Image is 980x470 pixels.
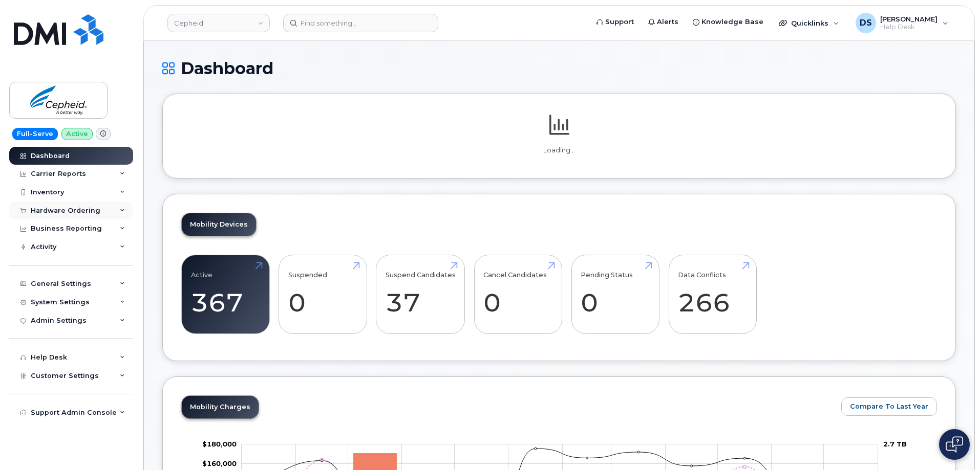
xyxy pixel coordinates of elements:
[581,261,650,328] a: Pending Status 0
[288,261,357,328] a: Suspended 0
[202,440,237,448] tspan: $180,000
[678,261,747,328] a: Data Conflicts 266
[841,397,937,416] button: Compare To Last Year
[883,440,907,448] tspan: 2.7 TB
[202,459,237,467] tspan: $160,000
[191,261,260,328] a: Active 367
[181,146,937,155] p: Loading...
[483,261,552,328] a: Cancel Candidates 0
[386,261,456,328] a: Suspend Candidates 37
[202,440,237,448] g: $0
[182,213,256,236] a: Mobility Devices
[162,59,956,77] h1: Dashboard
[946,436,963,453] img: Open chat
[182,396,259,418] a: Mobility Charges
[850,401,928,411] span: Compare To Last Year
[202,459,237,467] g: $0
